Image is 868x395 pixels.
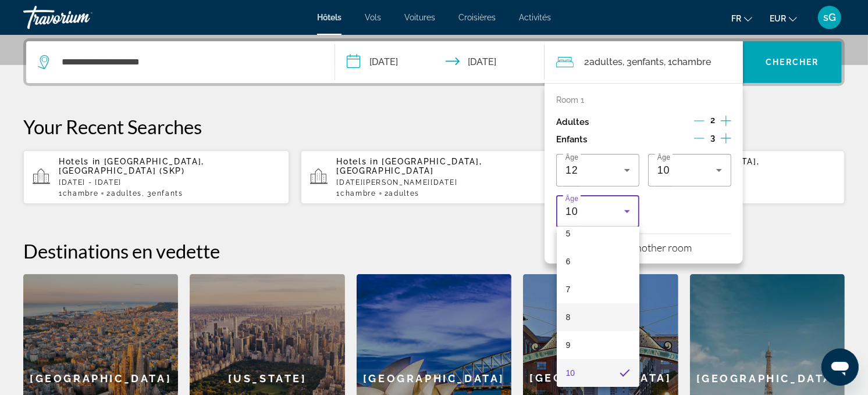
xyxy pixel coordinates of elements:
[566,310,571,324] span: 8
[821,349,859,386] iframe: Bouton de lancement de la fenêtre de messagerie
[566,254,571,268] span: 6
[566,227,571,240] span: 5
[557,303,640,331] mat-option: 8 years old
[557,220,640,247] mat-option: 5 years old
[557,359,640,387] mat-option: 10 years old
[557,247,640,275] mat-option: 6 years old
[557,331,640,359] mat-option: 9 years old
[557,275,640,303] mat-option: 7 years old
[566,366,575,380] span: 10
[566,338,571,352] span: 9
[566,282,571,296] span: 7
